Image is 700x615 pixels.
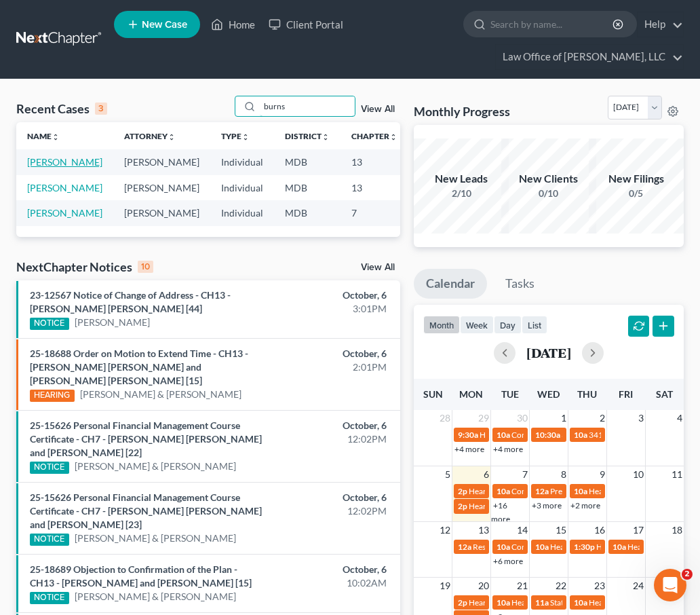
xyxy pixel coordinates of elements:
a: Typeunfold_more [221,131,250,141]
a: +3 more [532,500,562,510]
span: Response Deadline - MTD AP [473,542,576,552]
span: Confirmation hearing for [PERSON_NAME] [511,486,665,496]
span: 18 [670,522,684,538]
div: 3 [95,102,107,115]
div: NOTICE [30,592,69,604]
a: View All [361,263,395,272]
span: 341(a) meeting for [PERSON_NAME] [562,430,693,440]
span: 341(a) Meeting for [589,430,655,440]
button: month [423,316,460,334]
span: 11a [535,597,549,608]
a: [PERSON_NAME] [27,182,102,193]
div: HEARING [30,390,75,402]
div: 10:02AM [277,576,387,590]
span: New Case [142,20,187,30]
span: Hearing for [PERSON_NAME] [589,486,695,496]
a: +4 more [454,444,484,454]
span: 9 [598,466,606,483]
td: [PERSON_NAME] [113,175,210,200]
a: Tasks [493,269,547,299]
div: 0/5 [589,187,684,200]
td: 7 [341,200,408,225]
span: 23 [593,578,606,594]
span: 1:30p [574,542,595,552]
div: October, 6 [277,419,387,432]
td: [PERSON_NAME] [113,200,210,225]
a: [PERSON_NAME] & [PERSON_NAME] [75,590,236,603]
td: MDB [274,200,341,225]
div: New Clients [501,171,596,187]
span: Tue [501,388,519,400]
a: Home [204,12,262,37]
span: Hearing for [PERSON_NAME] [469,501,575,511]
a: +2 more [570,500,600,510]
span: 9:30a [458,430,478,440]
span: 6 [482,466,490,483]
div: 12:02PM [277,432,387,446]
span: 10a [497,486,510,496]
div: NOTICE [30,318,69,330]
span: 2p [458,501,467,511]
span: 10a [574,597,587,608]
span: 1 [560,410,568,426]
span: 3 [637,410,645,426]
span: Hearing on Scope of Stay [480,430,567,440]
i: unfold_more [322,133,330,141]
div: 2:01PM [277,360,387,374]
a: 25-18688 Order on Motion to Extend Time - CH13 - [PERSON_NAME] [PERSON_NAME] and [PERSON_NAME] [P... [30,348,248,386]
span: Hearing for [PERSON_NAME] [469,486,575,496]
span: 21 [516,578,529,594]
div: 3:01PM [277,302,387,316]
div: October, 6 [277,491,387,504]
span: 14 [516,522,529,538]
a: Attorneyunfold_more [124,131,176,141]
div: October, 6 [277,563,387,576]
span: 2p [458,486,467,496]
span: 10a [497,597,510,608]
h2: [DATE] [526,346,571,360]
input: Search by name... [490,12,615,37]
span: 13 [477,522,490,538]
span: 12a [458,542,471,552]
a: 25-15626 Personal Financial Management Course Certificate - CH7 - [PERSON_NAME] [PERSON_NAME] and... [30,491,262,530]
span: 5 [444,466,452,483]
span: Sun [423,388,443,400]
div: 12:02PM [277,504,387,518]
span: 10a [497,542,510,552]
span: 10a [497,430,510,440]
span: Fri [619,388,633,400]
span: 24 [631,578,645,594]
i: unfold_more [389,133,397,141]
td: MDB [274,175,341,200]
a: [PERSON_NAME] [27,156,102,168]
span: Thu [577,388,597,400]
div: NOTICE [30,534,69,546]
span: 15 [554,522,568,538]
a: [PERSON_NAME] & [PERSON_NAME] [75,532,236,545]
span: 30 [516,410,529,426]
a: 25-15626 Personal Financial Management Course Certificate - CH7 - [PERSON_NAME] [PERSON_NAME] and... [30,420,262,458]
span: Mon [459,388,483,400]
td: MDB [274,149,341,174]
span: 10a [612,542,626,552]
div: 10 [138,261,153,273]
div: October, 6 [277,288,387,302]
span: 2 [682,569,693,580]
iframe: Intercom live chat [654,569,686,601]
a: Calendar [414,269,487,299]
span: 2p [458,597,467,608]
span: 22 [554,578,568,594]
span: Sat [656,388,673,400]
span: 16 [593,522,606,538]
span: Hearing for [PERSON_NAME] [469,597,575,608]
div: October, 6 [277,347,387,360]
span: 10a [574,486,587,496]
span: 28 [438,410,452,426]
a: [PERSON_NAME] [75,316,150,329]
span: Wed [537,388,560,400]
span: 4 [676,410,684,426]
i: unfold_more [241,133,250,141]
a: Nameunfold_more [27,131,60,141]
span: 10 [631,466,645,483]
h3: Monthly Progress [414,103,510,119]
